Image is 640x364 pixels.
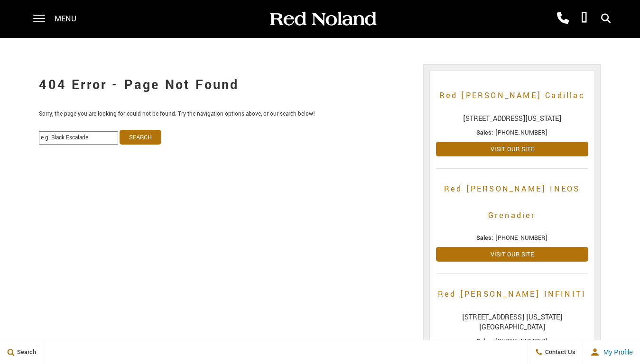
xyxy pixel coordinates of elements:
span: [PHONE_NUMBER] [495,128,547,137]
a: Visit Our Site [436,142,588,156]
span: Search [15,348,36,356]
img: Red Noland Auto Group [268,11,377,27]
strong: Sales: [476,234,493,242]
button: Open user profile menu [583,340,640,364]
span: My Profile [600,348,633,356]
input: Search [120,130,161,145]
span: [PHONE_NUMBER] [495,337,547,346]
span: [STREET_ADDRESS] [US_STATE][GEOGRAPHIC_DATA] [436,312,588,332]
input: e.g. Black Escalade [39,131,118,145]
a: Red [PERSON_NAME] INEOS Grenadier [436,176,588,229]
span: [STREET_ADDRESS][US_STATE] [436,114,588,124]
div: Sorry, the page you are looking for could not be found. Try the navigation options above, or our ... [32,57,416,149]
a: Visit Our Site [436,247,588,262]
h1: 404 Error - Page Not Found [39,66,408,104]
a: Red [PERSON_NAME] Cadillac [436,82,588,109]
span: Contact Us [543,348,575,356]
strong: Sales: [476,128,493,137]
span: [PHONE_NUMBER] [495,234,547,242]
strong: Sales: [476,337,493,346]
a: Red [PERSON_NAME] INFINITI [436,281,588,308]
